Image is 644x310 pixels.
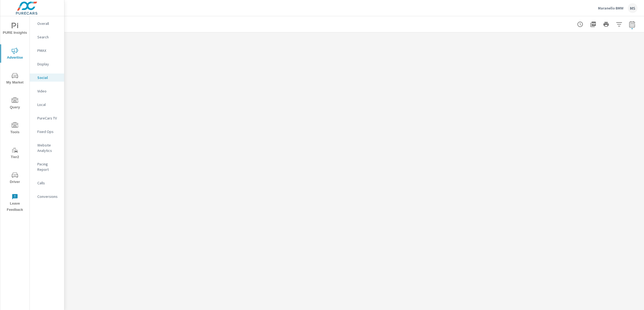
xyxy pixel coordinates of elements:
button: Apply Filters [614,19,625,30]
div: Display [30,60,64,68]
span: Tools [2,122,28,135]
span: Advertise [2,48,28,61]
span: Tier2 [2,147,28,160]
p: Overall [37,21,60,26]
p: Social [37,75,60,80]
div: PMAX [30,46,64,55]
p: Website Analytics [37,142,60,153]
div: Overall [30,19,64,28]
button: Print Report [601,19,612,30]
button: Select Date Range [627,19,638,30]
p: Maranello BMW [598,6,623,11]
div: nav menu [0,16,29,215]
p: Pacing Report [37,161,60,172]
span: Leave Feedback [2,194,28,213]
p: Display [37,61,60,67]
div: Conversions [30,192,64,201]
p: Calls [37,180,60,186]
div: Fixed Ops [30,128,64,136]
div: Video [30,87,64,95]
div: PureCars TV [30,114,64,122]
div: Website Analytics [30,141,64,155]
p: Search [37,34,60,40]
button: "Export Report to PDF" [588,19,599,30]
p: Fixed Ops [37,129,60,134]
div: Social [30,74,64,82]
span: Driver [2,172,28,185]
div: Search [30,33,64,41]
div: MS [628,3,638,13]
span: My Market [2,72,28,86]
div: Pacing Report [30,160,64,174]
div: Local [30,101,64,109]
div: Calls [30,179,64,187]
p: PureCars TV [37,115,60,121]
span: Query [2,97,28,111]
span: PURE Insights [2,23,28,36]
p: PMAX [37,48,60,53]
p: Conversions [37,194,60,199]
p: Video [37,88,60,94]
p: Local [37,102,60,107]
